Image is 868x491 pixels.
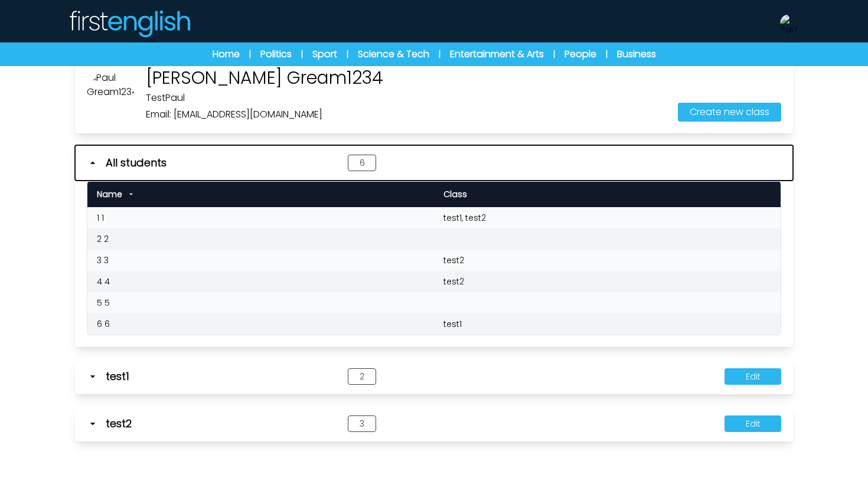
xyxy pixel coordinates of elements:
span: | [606,48,608,60]
span: Class [443,188,467,200]
span: | [439,48,440,60]
a: Science & Tech [358,47,429,61]
td: test2 [434,250,781,271]
a: Entertainment & Arts [450,47,544,61]
img: Paul Gream1234 [780,14,799,33]
td: 4 4 [87,271,434,292]
td: test2 [434,271,781,292]
span: test1 [106,368,129,385]
span: | [553,48,555,60]
a: Business [617,47,656,61]
td: 2 2 [87,228,434,250]
a: Sport [312,47,337,61]
p: Email: [EMAIL_ADDRESS][DOMAIN_NAME] [146,107,383,122]
span: 2 [348,368,376,385]
td: 5 5 [87,292,434,313]
a: People [564,47,596,61]
button: Edit [725,368,781,385]
img: Logo [68,9,191,38]
a: Politics [260,47,292,61]
td: 3 3 [87,250,434,271]
span: | [347,48,348,60]
span: Name [97,188,122,200]
span: All students [106,155,167,171]
span: test2 [106,415,132,432]
img: Paul Gream1234 [87,71,134,118]
button: Edit [725,415,781,432]
td: 6 6 [87,313,434,335]
p: [PERSON_NAME] Gream1234 [146,67,383,89]
td: test1 [434,313,781,335]
button: Create new class [678,103,781,122]
span: 6 [348,155,376,171]
td: test1, test2 [434,207,781,228]
button: All students 6 [75,145,793,181]
p: TestPaul [146,91,383,105]
td: 1 1 [87,207,434,228]
span: | [249,48,251,60]
a: Home [213,47,240,61]
span: 3 [348,415,376,432]
span: | [301,48,303,60]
